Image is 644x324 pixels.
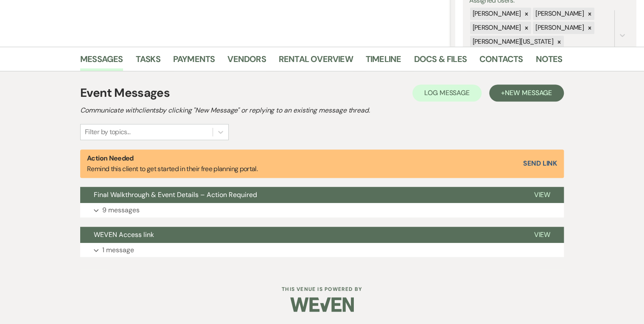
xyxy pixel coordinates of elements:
[534,190,550,199] span: View
[412,85,482,101] button: Log Message
[533,22,585,34] div: [PERSON_NAME]
[227,52,266,71] a: Vendors
[94,190,257,199] span: Final Walkthrough & Event Details – Action Required
[523,160,557,167] button: Send Link
[533,8,585,20] div: [PERSON_NAME]
[470,36,554,48] div: [PERSON_NAME][US_STATE]
[290,290,354,319] img: Weven Logo
[94,230,154,239] span: WEVEN Access link
[470,22,522,34] div: [PERSON_NAME]
[279,52,353,71] a: Rental Overview
[102,245,134,256] p: 1 message
[102,205,140,216] p: 9 messages
[80,187,520,203] button: Final Walkthrough & Event Details – Action Required
[80,52,123,71] a: Messages
[80,227,520,243] button: WEVEN Access link
[414,52,466,71] a: Docs & Files
[520,187,564,203] button: View
[424,88,470,97] span: Log Message
[80,243,564,257] button: 1 message
[534,230,550,239] span: View
[87,153,258,175] p: Remind this client to get started in their free planning portal.
[136,52,160,71] a: Tasks
[505,88,552,97] span: New Message
[85,127,130,137] div: Filter by topics...
[479,52,523,71] a: Contacts
[366,52,401,71] a: Timeline
[535,52,562,71] a: Notes
[80,84,170,102] h1: Event Messages
[173,52,215,71] a: Payments
[470,8,522,20] div: [PERSON_NAME]
[80,203,564,217] button: 9 messages
[520,227,564,243] button: View
[80,105,564,116] h2: Communicate with clients by clicking "New Message" or replying to an existing message thread.
[489,85,564,101] button: +New Message
[87,154,134,163] strong: Action Needed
